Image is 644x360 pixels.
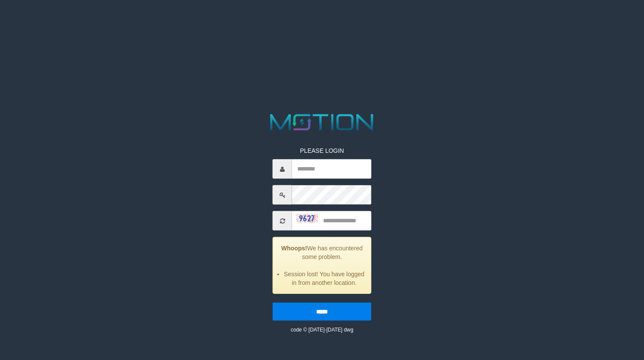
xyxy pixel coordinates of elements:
small: code © [DATE]-[DATE] dwg [291,327,353,333]
li: Session lost! You have logged in from another location. [284,270,364,287]
p: PLEASE LOGIN [273,146,371,155]
div: We has encountered some problem. [273,237,371,294]
img: MOTION_logo.png [266,111,378,133]
strong: Whoops! [281,245,307,252]
img: captcha [296,214,318,223]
